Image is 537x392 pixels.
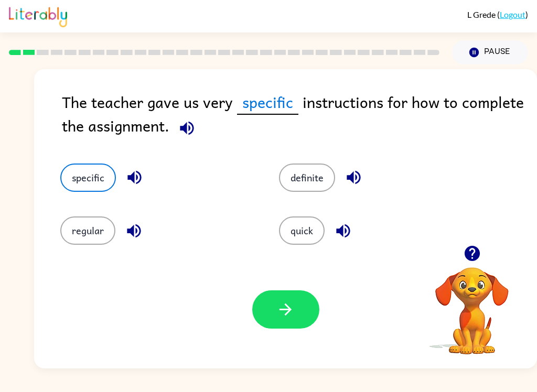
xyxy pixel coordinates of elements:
img: Literably [9,4,67,27]
video: Your browser must support playing .mp4 files to use Literably. Please try using another browser. [420,251,524,356]
button: quick [279,216,325,245]
div: The teacher gave us very instructions for how to complete the assignment. [62,90,537,143]
a: Logout [500,9,525,19]
button: specific [60,164,116,192]
button: Pause [452,40,528,64]
button: regular [60,216,115,245]
button: definite [279,164,335,192]
span: L Grede [467,9,497,19]
span: specific [237,90,298,115]
div: ( ) [467,9,528,19]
